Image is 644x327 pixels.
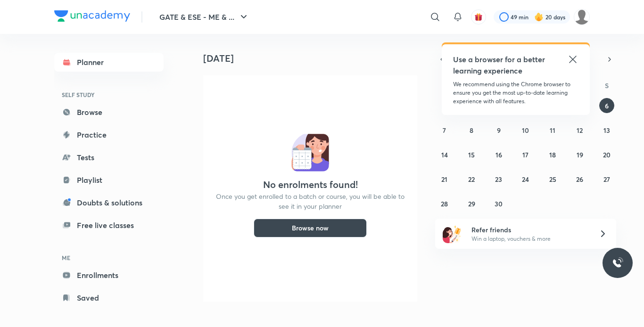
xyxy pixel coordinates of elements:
[550,126,555,135] abbr: September 11, 2025
[522,150,528,159] abbr: September 17, 2025
[534,12,544,22] img: streak
[441,199,448,208] abbr: September 28, 2025
[453,54,547,76] h5: Use a browser for a better learning experience
[203,53,425,64] h4: [DATE]
[599,123,614,138] button: September 13, 2025
[549,150,556,159] abbr: September 18, 2025
[441,175,447,184] abbr: September 21, 2025
[599,147,614,162] button: September 20, 2025
[468,175,475,184] abbr: September 22, 2025
[605,81,609,90] abbr: Saturday
[441,150,448,159] abbr: September 14, 2025
[215,191,406,211] p: Once you get enrolled to a batch or course, you will be able to see it in your planner
[443,126,446,135] abbr: September 7, 2025
[471,225,587,235] h6: Refer friends
[491,147,506,162] button: September 16, 2025
[518,147,533,162] button: September 17, 2025
[464,147,479,162] button: September 15, 2025
[54,103,164,122] a: Browse
[549,175,556,184] abbr: September 25, 2025
[603,126,610,135] abbr: September 13, 2025
[154,8,255,26] button: GATE & ESE - ME & ...
[545,172,560,187] button: September 25, 2025
[471,9,486,25] button: avatar
[545,123,560,138] button: September 11, 2025
[443,224,462,243] img: referral
[577,126,583,135] abbr: September 12, 2025
[572,147,587,162] button: September 19, 2025
[471,235,587,243] p: Win a laptop, vouchers & more
[437,172,452,187] button: September 21, 2025
[572,123,587,138] button: September 12, 2025
[54,87,164,103] h6: SELF STUDY
[54,148,164,167] a: Tests
[574,9,590,25] img: Mujtaba Ahsan
[437,147,452,162] button: September 14, 2025
[437,123,452,138] button: September 7, 2025
[495,150,502,159] abbr: September 16, 2025
[263,179,358,190] h4: No enrolments found!
[54,53,164,72] a: Planner
[54,288,164,307] a: Saved
[464,196,479,211] button: September 29, 2025
[474,13,483,21] img: avatar
[572,172,587,187] button: September 26, 2025
[464,172,479,187] button: September 22, 2025
[54,10,130,22] img: Company Logo
[497,126,501,135] abbr: September 9, 2025
[495,175,502,184] abbr: September 23, 2025
[605,101,609,110] abbr: September 6, 2025
[437,196,452,211] button: September 28, 2025
[470,126,473,135] abbr: September 8, 2025
[54,193,164,212] a: Doubts & solutions
[518,123,533,138] button: September 10, 2025
[603,175,610,184] abbr: September 27, 2025
[599,98,614,113] button: September 6, 2025
[54,266,164,285] a: Enrollments
[545,147,560,162] button: September 18, 2025
[576,175,583,184] abbr: September 26, 2025
[54,125,164,144] a: Practice
[518,172,533,187] button: September 24, 2025
[254,219,367,237] button: Browse now
[491,196,506,211] button: September 30, 2025
[291,134,329,172] img: No events
[522,126,529,135] abbr: September 10, 2025
[603,150,611,159] abbr: September 20, 2025
[453,80,578,106] p: We recommend using the Chrome browser to ensure you get the most up-to-date learning experience w...
[54,216,164,235] a: Free live classes
[577,150,583,159] abbr: September 19, 2025
[54,171,164,189] a: Playlist
[612,257,623,269] img: ttu
[495,199,503,208] abbr: September 30, 2025
[464,123,479,138] button: September 8, 2025
[54,10,130,24] a: Company Logo
[491,123,506,138] button: September 9, 2025
[468,150,475,159] abbr: September 15, 2025
[491,172,506,187] button: September 23, 2025
[54,250,164,266] h6: ME
[522,175,529,184] abbr: September 24, 2025
[468,199,475,208] abbr: September 29, 2025
[599,172,614,187] button: September 27, 2025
